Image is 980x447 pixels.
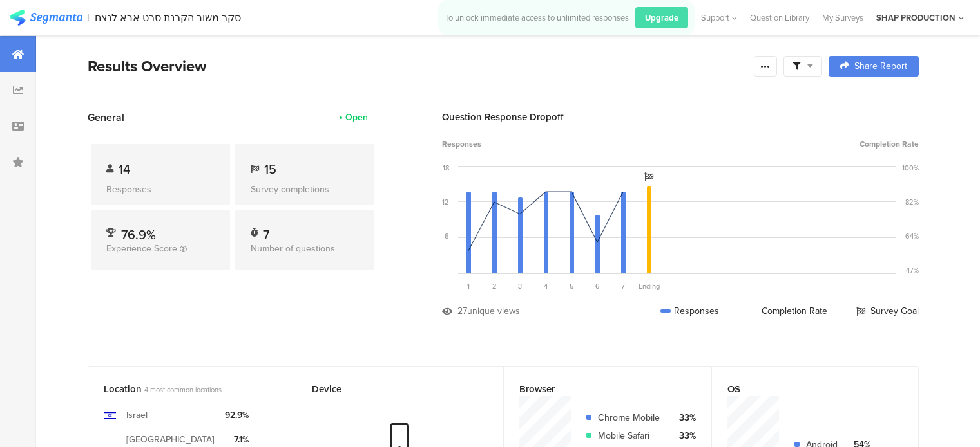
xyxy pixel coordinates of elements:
[88,110,124,125] span: General
[88,10,90,25] div: |
[544,281,548,291] span: 4
[629,7,688,28] a: Upgrade
[467,281,470,291] span: 1
[492,281,497,291] span: 2
[442,197,449,207] div: 12
[251,242,335,255] span: Number of questions
[598,429,663,442] div: Mobile Safari
[636,281,662,291] div: Ending
[106,242,177,255] span: Experience Score
[225,433,249,446] div: 7.1%
[443,163,449,173] div: 18
[902,163,919,173] div: 100%
[312,382,467,396] div: Device
[644,172,653,181] i: Survey Goal
[595,281,600,291] span: 6
[660,304,719,318] div: Responses
[635,7,688,28] div: Upgrade
[126,408,148,422] div: Israel
[106,183,215,196] div: Responses
[126,433,215,446] div: [GEOGRAPHIC_DATA]
[519,382,675,396] div: Browser
[518,281,522,291] span: 3
[345,111,368,124] div: Open
[906,265,919,275] div: 47%
[598,411,663,424] div: Chrome Mobile
[445,231,449,241] div: 6
[225,408,249,422] div: 92.9%
[442,138,481,150] span: Responses
[748,304,827,318] div: Completion Rate
[673,429,696,442] div: 33%
[570,281,574,291] span: 5
[442,110,919,124] div: Question Response Dropoff
[445,12,629,24] div: To unlock immediate access to unlimited responses
[621,281,625,291] span: 7
[95,12,241,24] div: סקר משוב הקרנת סרט אבא לנצח
[860,138,919,150] span: Completion Rate
[119,160,130,179] span: 14
[263,225,269,238] div: 7
[816,12,870,24] a: My Surveys
[121,225,156,244] span: 76.9%
[144,385,222,395] span: 4 most common locations
[88,55,747,78] div: Results Overview
[457,304,467,318] div: 27
[856,304,919,318] div: Survey Goal
[251,183,359,196] div: Survey completions
[744,12,816,24] a: Question Library
[673,411,696,424] div: 33%
[876,12,955,24] div: SHAP PRODUCTION
[10,10,82,26] img: segmanta logo
[701,8,737,28] div: Support
[854,62,907,71] span: Share Report
[905,231,919,241] div: 64%
[727,382,882,396] div: OS
[104,382,259,396] div: Location
[264,160,276,179] span: 15
[467,304,520,318] div: unique views
[905,197,919,207] div: 82%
